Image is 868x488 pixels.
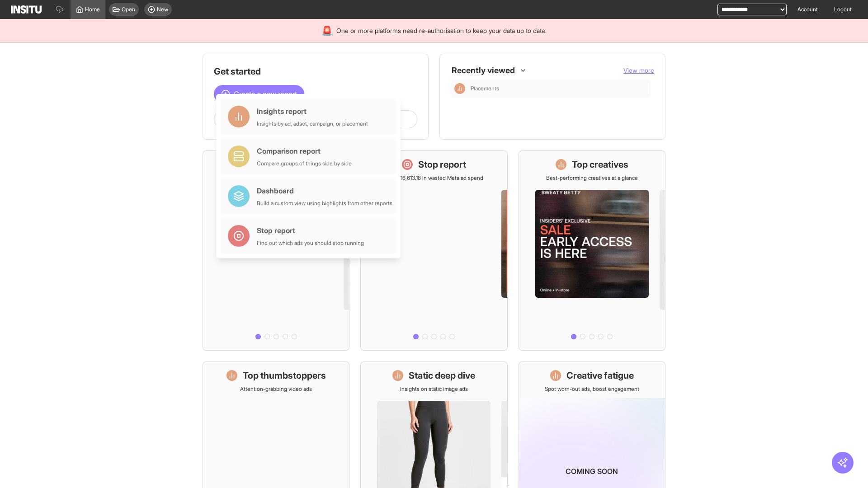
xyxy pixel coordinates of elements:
[257,145,352,156] div: Comparison report
[240,385,312,393] p: Attention-grabbing video ads
[257,185,392,196] div: Dashboard
[257,225,364,236] div: Stop report
[384,174,483,182] p: Save £16,613.18 in wasted Meta ad spend
[257,120,368,127] div: Insights by ad, adset, campaign, or placement
[471,85,499,92] span: Placements
[11,5,42,14] img: Logo
[409,369,475,382] h1: Static deep dive
[257,239,364,247] div: Find out which ads you should stop running
[234,89,297,99] span: Create a new report
[572,158,628,171] h1: Top creatives
[336,26,547,35] span: One or more platforms need re-authorisation to keep your data up to date.
[623,66,654,74] span: View more
[360,150,507,351] a: Stop reportSave £16,613.18 in wasted Meta ad spend
[471,85,647,92] span: Placements
[400,385,468,393] p: Insights on static image ads
[214,85,304,103] button: Create a new report
[257,106,368,117] div: Insights report
[623,66,654,75] button: View more
[454,83,465,94] div: Insights
[203,150,349,351] a: What's live nowSee all active ads instantly
[122,6,135,13] span: Open
[157,6,168,13] span: New
[85,6,100,13] span: Home
[418,158,466,171] h1: Stop report
[321,24,333,37] div: 🚨
[214,65,417,78] h1: Get started
[243,369,326,382] h1: Top thumbstoppers
[257,160,352,167] div: Compare groups of things side by side
[519,150,665,351] a: Top creativesBest-performing creatives at a glance
[257,200,392,207] div: Build a custom view using highlights from other reports
[546,174,638,182] p: Best-performing creatives at a glance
